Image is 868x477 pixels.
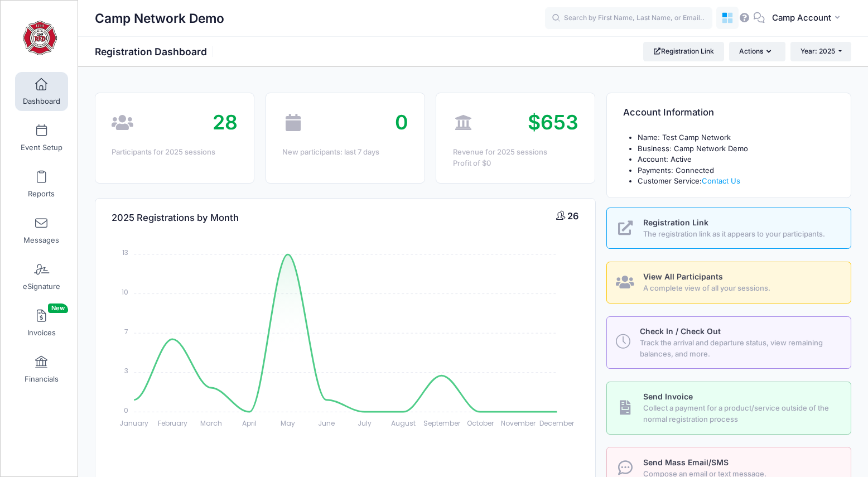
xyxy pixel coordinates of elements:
tspan: 10 [122,287,129,297]
a: Registration Link The registration link as it appears to your participants. [606,208,851,249]
tspan: October [467,418,494,428]
tspan: September [423,418,461,428]
a: eSignature [15,257,68,296]
div: New participants: last 7 days [282,147,408,158]
span: Registration Link [643,218,708,227]
span: The registration link as it appears to your participants. [643,229,838,240]
a: Dashboard [15,72,68,111]
button: Camp Account [765,6,851,31]
span: Collect a payment for a product/service outside of the normal registration process [643,403,838,425]
tspan: 0 [124,406,129,415]
span: Dashboard [23,97,60,106]
span: Event Setup [21,143,62,152]
a: Camp Network Demo [1,12,79,65]
li: Account: Active [638,154,835,165]
span: Financials [25,374,59,384]
span: eSignature [23,282,60,291]
tspan: January [120,418,149,428]
a: Reports [15,165,68,204]
span: Invoices [27,328,56,338]
button: Actions [729,42,785,61]
tspan: March [200,418,222,428]
div: Participants for 2025 sessions [112,147,238,158]
a: Event Setup [15,118,68,157]
span: Track the arrival and departure status, view remaining balances, and more. [640,338,838,359]
tspan: February [158,418,187,428]
a: Check In / Check Out Track the arrival and departure status, view remaining balances, and more. [606,316,851,369]
li: Business: Camp Network Demo [638,143,835,155]
span: Send Mass Email/SMS [643,457,729,467]
div: Revenue for 2025 sessions Profit of $0 [453,147,579,168]
h4: Account Information [623,97,714,129]
tspan: 13 [123,248,129,258]
span: Messages [23,235,59,245]
span: Reports [28,189,55,199]
li: Payments: Connected [638,165,835,176]
button: Year: 2025 [790,42,851,61]
tspan: 7 [125,327,129,336]
a: Contact Us [702,176,740,185]
li: Name: Test Camp Network [638,132,835,143]
h4: 2025 Registrations by Month [112,203,239,234]
tspan: May [281,418,295,428]
span: View All Participants [643,272,723,281]
span: 26 [567,210,578,221]
input: Search by First Name, Last Name, or Email... [545,7,712,30]
tspan: July [358,418,372,428]
span: Check In / Check Out [640,326,721,336]
h1: Registration Dashboard [95,46,216,57]
a: Financials [15,350,68,389]
span: Camp Account [772,12,831,24]
img: Camp Network Demo [19,17,61,59]
a: Registration Link [643,42,724,61]
tspan: 3 [125,366,129,375]
span: Send Invoice [643,392,693,401]
li: Customer Service: [638,176,835,187]
span: 0 [395,110,408,134]
tspan: April [242,418,257,428]
a: Send Invoice Collect a payment for a product/service outside of the normal registration process [606,382,851,434]
a: InvoicesNew [15,303,68,343]
a: View All Participants A complete view of all your sessions. [606,262,851,303]
a: Messages [15,211,68,250]
h1: Camp Network Demo [95,6,224,31]
span: $653 [528,110,578,134]
span: A complete view of all your sessions. [643,283,838,294]
span: New [48,303,68,313]
span: Year: 2025 [801,47,835,55]
tspan: December [540,418,575,428]
tspan: August [391,418,416,428]
tspan: June [318,418,335,428]
span: 28 [213,110,238,134]
tspan: November [501,418,537,428]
